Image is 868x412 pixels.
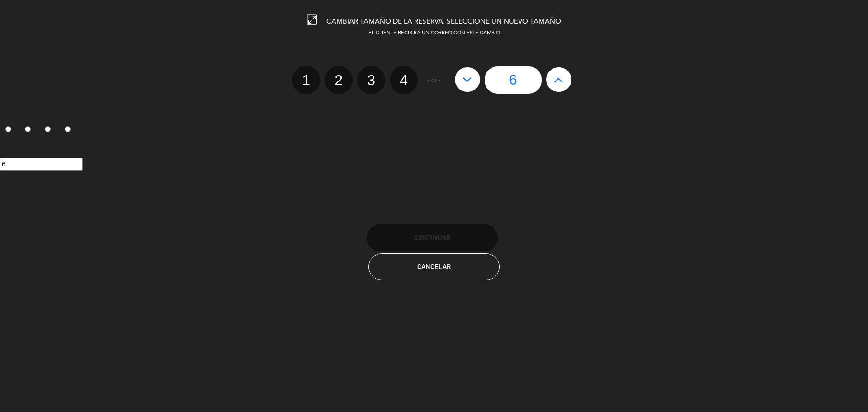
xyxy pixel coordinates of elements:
label: 3 [40,123,60,138]
label: 2 [20,123,40,138]
span: Cancelar [417,263,451,270]
input: 1 [5,126,11,132]
button: Cancelar [368,253,500,280]
span: EL CLIENTE RECIBIRÁ UN CORREO CON ESTE CAMBIO [368,31,500,36]
input: 2 [25,126,31,132]
button: Continuar [367,224,498,251]
label: 4 [59,123,79,138]
label: 3 [357,66,385,94]
label: 1 [292,66,320,94]
input: 3 [45,126,51,132]
label: 2 [325,66,353,94]
label: 4 [390,66,418,94]
input: 4 [65,126,71,132]
span: CAMBIAR TAMAÑO DE LA RESERVA. SELECCIONE UN NUEVO TAMAÑO [326,18,561,25]
span: Continuar [414,234,450,242]
span: - or - [427,75,441,85]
